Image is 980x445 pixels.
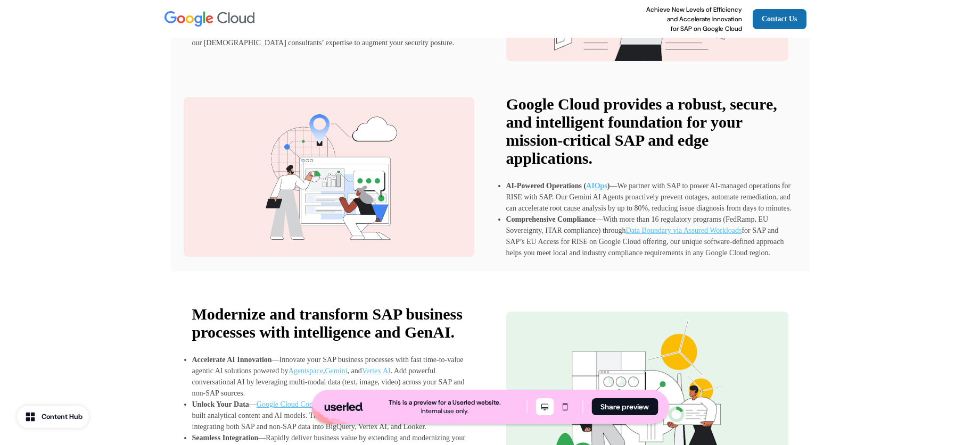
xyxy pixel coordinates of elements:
strong: Google Cloud provides a robust, secure, and intelligent foundation for your mission-critical SAP ... [506,95,777,167]
strong: AI-Powered Operations ( [506,182,587,190]
p: —Innovate your SAP business processes with fast time-to-value agentic AI solutions powered by , ,... [192,356,465,397]
a: Gemini [325,367,348,375]
div: Content Hub [42,412,83,422]
strong: Seamless Integration [192,434,259,442]
strong: Unlock Your Data [192,400,249,408]
strong: Accelerate AI Innovation [192,356,272,364]
a: Agentspace [289,367,323,375]
button: Content Hub [17,406,89,428]
a: Vertex AI [362,367,391,375]
a: AIOps [586,182,607,190]
div: Internal use only. [421,407,468,415]
p: —We partner with SAP to power AI-managed operations for RISE with SAP. Our Gemini AI Agents proac... [506,182,792,212]
div: This is a preview for a Userled website. [389,398,501,407]
a: Data Boundary via Assured Workloads [626,226,742,234]
button: Share preview [591,398,658,415]
button: Mobile mode [556,398,574,415]
button: Desktop mode [536,398,554,415]
a: Contact Us [753,9,806,29]
p: — provides a data foundation with pre-built analytical content and AI models. This allows you to ... [192,400,465,431]
strong: ) [607,182,610,190]
p: —With more than 16 regulatory programs (FedRamp, EU Sovereignty, ITAR compliance) through for SAP... [506,215,784,257]
a: Google Cloud Cortex Framework [257,400,357,408]
strong: Comprehensive Compliance [506,215,596,223]
strong: Modernize and transform SAP business processes with intelligence and GenAI. [192,305,463,341]
p: Achieve New Levels of Efficiency and Accelerate Innovation for SAP on Google Cloud [646,5,742,33]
